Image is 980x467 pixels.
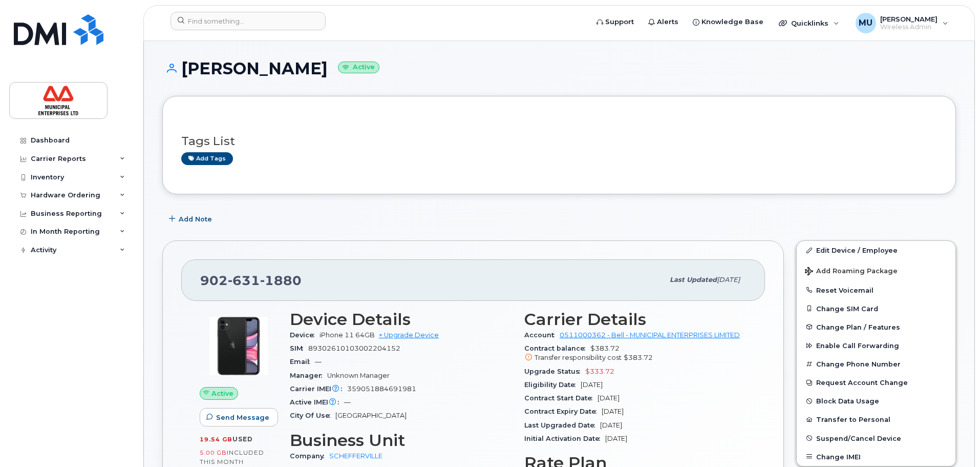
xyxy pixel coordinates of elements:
h1: [PERSON_NAME] [162,59,956,77]
button: Enable Call Forwarding [797,336,955,355]
span: 5.00 GB [200,449,227,456]
small: Active [338,62,379,73]
span: SIM [290,344,308,352]
span: Suspend/Cancel Device [816,434,901,442]
span: Upgrade Status [524,368,585,375]
span: Contract Expiry Date [524,408,602,415]
h3: Device Details [290,310,512,329]
span: Contract balance [524,344,590,352]
img: iPhone_11.jpg [208,315,269,377]
a: Edit Device / Employee [797,241,955,259]
span: Add Roaming Package [805,267,898,277]
span: Initial Activation Date [524,435,605,442]
span: 89302610103002204152 [308,344,400,352]
button: Change Phone Number [797,355,955,373]
a: SCHEFFERVILLE [329,452,382,460]
span: 359051884691981 [347,385,416,393]
span: iPhone 11 64GB [319,331,375,339]
span: [DATE] [602,408,624,415]
a: 0511000362 - Bell - MUNICIPAL ENTERPRISES LIMITED [560,331,740,339]
span: 902 [200,273,302,288]
span: Active [211,389,233,398]
a: + Upgrade Device [379,331,439,339]
button: Send Message [200,408,278,427]
span: [DATE] [600,421,622,429]
span: 19.54 GB [200,436,232,443]
span: Account [524,331,560,339]
button: Change IMEI [797,448,955,466]
button: Add Note [162,210,221,228]
span: Active IMEI [290,398,344,406]
button: Block Data Usage [797,392,955,410]
button: Add Roaming Package [797,260,955,281]
span: Send Message [216,413,269,422]
span: Change Plan / Features [816,323,900,331]
span: — [315,358,322,366]
span: Enable Call Forwarding [816,342,899,350]
span: $383.72 [624,354,653,361]
span: included this month [200,449,264,465]
span: — [344,398,351,406]
span: Company [290,452,329,460]
span: Transfer responsibility cost [535,354,622,361]
span: [DATE] [717,276,740,283]
span: 631 [228,273,260,288]
span: Manager [290,372,327,379]
span: [DATE] [581,381,603,389]
span: $333.72 [585,368,614,375]
span: Email [290,358,315,366]
span: [DATE] [605,435,627,442]
span: used [232,435,253,443]
span: Last updated [670,276,717,283]
span: [DATE] [598,394,620,402]
span: City Of Use [290,412,335,419]
span: Eligibility Date [524,381,581,389]
span: 1880 [260,273,302,288]
span: Add Note [179,214,212,224]
button: Reset Voicemail [797,281,955,299]
button: Suspend/Cancel Device [797,429,955,448]
button: Request Account Change [797,373,955,392]
span: Contract Start Date [524,394,598,402]
span: Device [290,331,319,339]
h3: Business Unit [290,431,512,450]
h3: Carrier Details [524,310,747,329]
button: Transfer to Personal [797,410,955,429]
button: Change SIM Card [797,299,955,318]
a: Add tags [181,152,233,165]
span: Last Upgraded Date [524,421,600,429]
span: [GEOGRAPHIC_DATA] [335,412,407,419]
button: Change Plan / Features [797,318,955,336]
span: Unknown Manager [327,372,390,379]
h3: Tags List [181,135,937,148]
span: $383.72 [524,344,747,363]
span: Carrier IMEI [290,385,347,393]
